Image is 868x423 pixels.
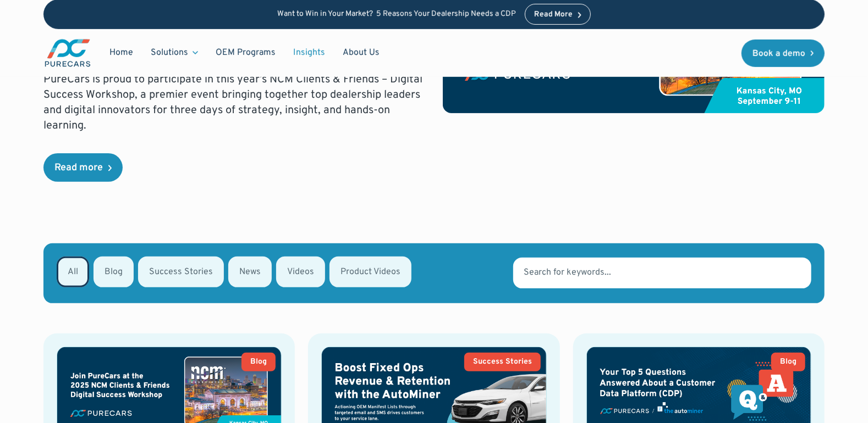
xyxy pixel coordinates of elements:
[54,163,103,173] div: Read more
[43,38,92,68] a: main
[473,358,532,366] div: Success Stories
[277,9,516,19] p: Want to Win in Your Market? 5 Reasons Your Dealership Needs a CDP
[43,153,123,182] a: Read more
[142,42,207,63] div: Solutions
[534,11,573,19] div: Read More
[752,49,805,58] div: Book a demo
[250,358,267,366] div: Blog
[43,72,425,133] p: PureCars is proud to participate in this year’s NCM Clients & Friends – Digital Success Workshop,...
[43,38,92,68] img: purecars logo
[513,258,811,288] input: Search for keywords...
[525,4,591,25] a: Read More
[284,42,334,63] a: Insights
[780,358,796,366] div: Blog
[207,42,284,63] a: OEM Programs
[741,39,825,66] a: Book a demo
[151,47,188,59] div: Solutions
[101,42,142,63] a: Home
[43,243,825,303] form: Email Form
[334,42,388,63] a: About Us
